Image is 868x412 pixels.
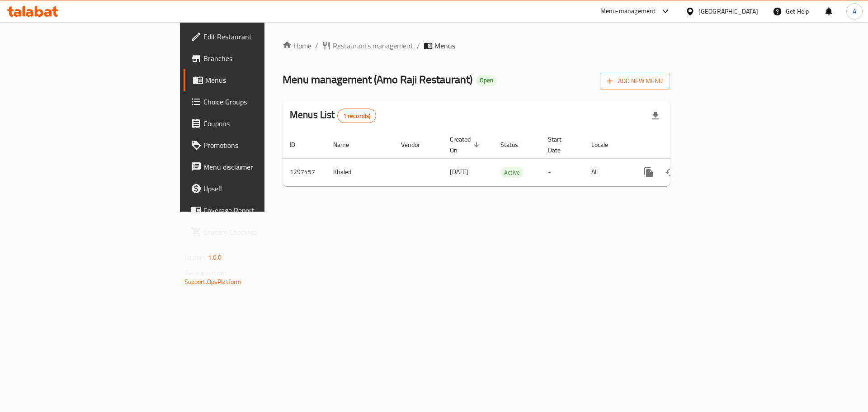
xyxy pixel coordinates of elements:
[450,134,482,156] span: Created On
[600,73,670,90] button: Add New Menu
[338,112,376,120] span: 1 record(s)
[208,251,222,263] span: 1.0.0
[184,251,207,263] span: Version:
[401,139,432,150] span: Vendor
[698,6,758,16] div: [GEOGRAPHIC_DATA]
[283,40,670,51] nav: breadcrumb
[203,183,318,194] span: Upsell
[184,156,325,178] a: Menu disclaimer
[290,139,307,150] span: ID
[584,158,631,186] td: All
[184,199,325,221] a: Coverage Report
[434,40,455,51] span: Menus
[184,221,325,243] a: Grocery Checklist
[184,69,325,91] a: Menus
[184,113,325,134] a: Coupons
[184,47,325,69] a: Branches
[203,118,318,129] span: Coupons
[541,158,584,186] td: -
[184,178,325,199] a: Upsell
[645,105,666,127] div: Export file
[203,96,318,107] span: Choice Groups
[326,158,394,186] td: Khaled
[283,69,472,90] span: Menu management ( Amo Raji Restaurant )
[476,76,497,84] span: Open
[500,167,524,178] span: Active
[203,205,318,216] span: Coverage Report
[203,140,318,151] span: Promotions
[283,131,732,186] table: enhanced table
[322,40,413,51] a: Restaurants management
[417,40,420,51] li: /
[184,91,325,113] a: Choice Groups
[333,139,361,150] span: Name
[631,131,732,159] th: Actions
[638,161,660,183] button: more
[184,276,242,288] a: Support.OpsPlatform
[203,31,318,42] span: Edit Restaurant
[290,108,376,123] h2: Menus List
[500,167,524,178] div: Active
[548,134,573,156] span: Start Date
[853,6,856,16] span: A
[607,76,663,87] span: Add New Menu
[450,166,468,178] span: [DATE]
[205,75,318,85] span: Menus
[203,227,318,237] span: Grocery Checklist
[184,26,325,47] a: Edit Restaurant
[500,139,530,150] span: Status
[333,40,413,51] span: Restaurants management
[591,139,620,150] span: Locale
[203,53,318,64] span: Branches
[184,267,226,279] span: Get support on:
[600,6,656,17] div: Menu-management
[337,109,377,123] div: Total records count
[203,161,318,172] span: Menu disclaimer
[184,134,325,156] a: Promotions
[660,161,681,183] button: Change Status
[476,75,497,86] div: Open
